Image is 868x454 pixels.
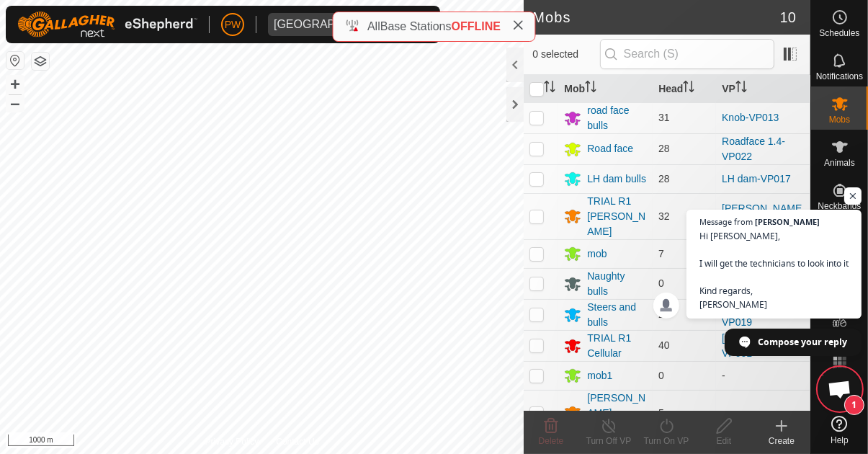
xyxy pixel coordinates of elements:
span: [PERSON_NAME] [755,218,820,226]
div: Naughty bulls [587,269,647,299]
a: Help [811,410,868,450]
a: [DATE] 085610-VP001 [722,332,793,359]
span: Delete [539,436,564,446]
div: LH dam bulls [587,172,646,187]
div: road face bulls [587,103,647,133]
div: TRIAL R1 [PERSON_NAME] [587,194,647,239]
button: Reset Map [6,52,24,69]
span: 1 [844,395,864,415]
span: Compose your reply [758,329,847,355]
h2: Mobs [532,9,779,26]
span: Notifications [816,72,863,81]
span: Hi [PERSON_NAME], I will get the technicians to look into it Kind regards, [PERSON_NAME] [699,229,849,311]
span: 31 [658,112,670,123]
span: 28 [658,143,670,154]
th: Head [653,75,716,103]
p-sorticon: Activate to sort [585,83,596,94]
p-sorticon: Activate to sort [683,83,694,94]
div: Edit [695,435,753,448]
span: Kawhia Farm [268,13,400,36]
span: Neckbands [818,202,861,210]
div: Open chat [818,368,862,411]
span: 0 [658,370,664,381]
span: 10 [780,6,796,28]
span: All [367,20,380,32]
p-sorticon: Activate to sort [735,83,747,94]
td: - [716,361,810,390]
span: Mobs [829,115,850,124]
div: [PERSON_NAME] stragglers [587,391,647,436]
span: Heatmap [822,375,857,383]
a: Contact Us [276,435,318,448]
span: 0 selected [532,47,599,62]
span: Base Stations [380,20,452,32]
p-sorticon: Activate to sort [544,83,555,94]
span: Help [831,436,849,445]
a: Privacy Policy [205,435,259,448]
a: LH dam-VP017 [722,173,791,184]
div: Create [753,435,810,448]
div: Steers and bulls [587,300,647,330]
button: – [6,94,24,112]
span: Animals [824,159,855,167]
div: Road face [587,141,633,156]
a: Knob-VP013 [722,112,779,123]
span: 40 [658,339,670,351]
span: Message from [699,218,753,226]
td: - [716,390,810,436]
span: 7 [658,248,664,259]
img: Gallagher Logo [17,12,197,37]
div: TRIAL R1 Cellular [587,331,647,361]
span: OFFLINE [452,20,501,32]
div: Turn On VP [637,435,695,448]
div: Turn Off VP [580,435,637,448]
div: mob1 [587,368,612,383]
div: mob [587,246,607,262]
th: Mob [558,75,653,103]
span: 28 [658,173,670,184]
a: [PERSON_NAME]'s [722,202,802,229]
input: Search (S) [600,39,774,69]
span: 5 [658,407,664,419]
span: PW [225,17,241,32]
button: + [6,76,24,93]
span: 0 [658,277,664,289]
span: Schedules [819,29,859,37]
a: Roadface 1.4-VP022 [722,135,785,162]
div: [GEOGRAPHIC_DATA] [274,19,394,30]
th: VP [716,75,810,103]
button: Map Layers [32,53,49,70]
span: 32 [658,210,670,222]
